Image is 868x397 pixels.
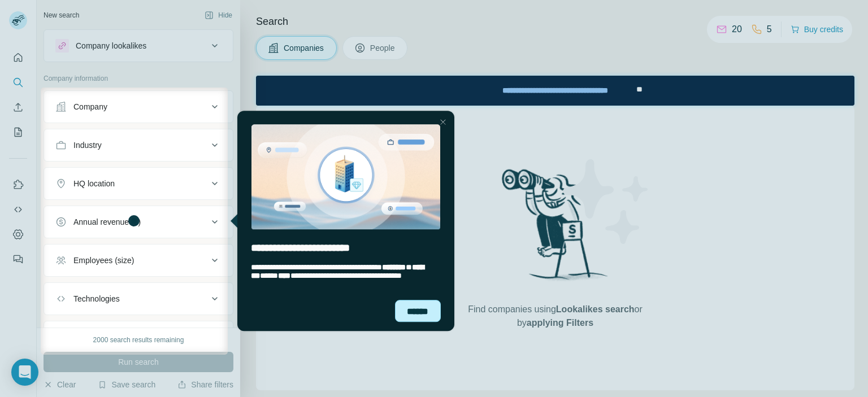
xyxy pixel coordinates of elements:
button: Annual revenue ($) [44,208,233,235]
div: HQ location [73,178,115,189]
button: HQ location [44,170,233,197]
iframe: Tooltip [228,108,457,333]
button: Company [44,93,233,120]
div: Industry [73,139,102,151]
div: Technologies [73,293,120,304]
div: Company [73,101,107,112]
button: Keywords [44,324,233,351]
button: Industry [44,132,233,159]
button: Technologies [44,285,233,312]
button: Employees (size) [44,247,233,274]
div: 2000 search results remaining [93,335,184,345]
div: Employees (size) [73,255,134,266]
div: Upgrade plan for full access to Surfe [220,2,379,27]
div: Annual revenue ($) [73,216,141,228]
